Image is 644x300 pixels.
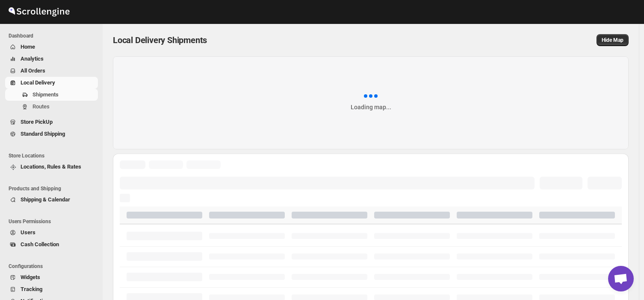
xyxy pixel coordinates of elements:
span: Tracking [21,286,42,292]
span: Cash Collection [21,241,59,248]
span: Local Delivery [21,79,55,86]
span: Store PickUp [21,119,53,125]
button: Cash Collection [5,239,98,250]
span: Routes [32,103,50,110]
button: Analytics [5,53,98,65]
span: Configurations [9,263,98,270]
div: Loading map... [351,103,391,111]
span: Locations, Rules & Rates [21,163,81,170]
span: Hide Map [602,37,623,44]
button: Tracking [5,283,98,295]
button: Shipping & Calendar [5,194,98,206]
span: Dashboard [9,32,98,39]
button: Home [5,41,98,53]
span: Analytics [21,55,44,62]
span: Standard Shipping [21,131,65,137]
span: Widgets [21,274,40,280]
span: Home [21,44,35,50]
span: Store Locations [9,152,98,159]
span: All Orders [21,67,45,74]
button: All Orders [5,65,98,77]
span: Shipments [32,91,59,98]
span: Local Delivery Shipments [113,35,207,45]
a: Open chat [608,266,634,291]
button: Map action label [597,34,629,46]
button: Locations, Rules & Rates [5,161,98,173]
span: Shipping & Calendar [21,196,70,203]
span: Users [21,229,35,236]
button: Widgets [5,271,98,283]
button: Shipments [5,89,98,101]
span: Products and Shipping [9,185,98,192]
button: Users [5,227,98,239]
button: Routes [5,101,98,113]
span: Users Permissions [9,218,98,225]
